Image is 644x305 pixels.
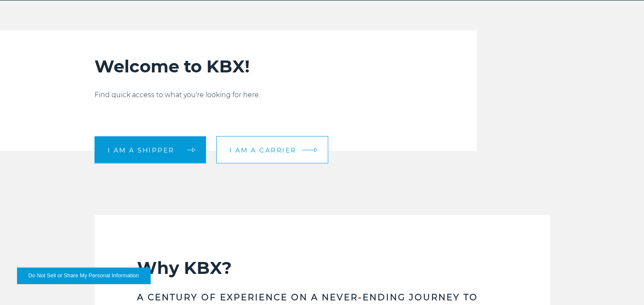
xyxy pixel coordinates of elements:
[229,147,297,153] span: I am a carrier
[94,90,442,100] p: Find quick access to what you're looking for here.
[94,56,442,77] h2: Welcome to KBX!
[108,147,175,153] span: I am a shipper
[17,268,150,284] button: Do Not Sell or Share My Personal Information
[137,257,507,279] h2: Why KBX?
[314,147,318,152] img: arrow
[216,136,328,164] a: I am a carrier arrow arrow
[94,136,206,164] a: I am a shipper arrow arrow
[601,264,644,305] iframe: Chat Widget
